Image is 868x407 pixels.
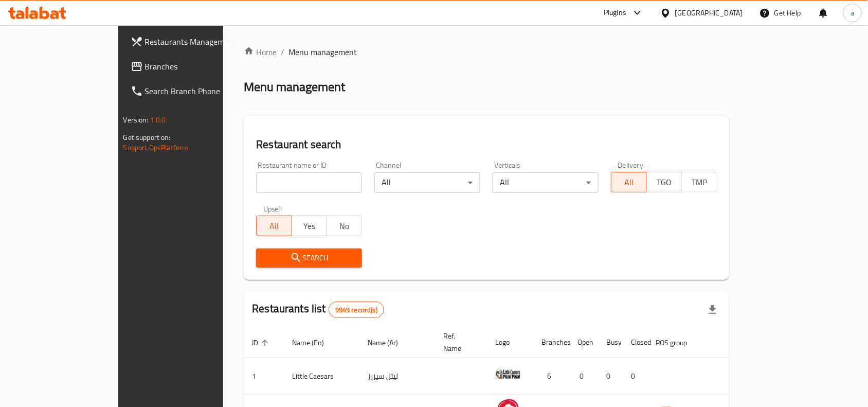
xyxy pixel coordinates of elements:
td: 0 [623,358,647,395]
td: Little Caesars [284,358,359,395]
span: POS group [656,337,700,349]
input: Search for restaurant name or ID.. [256,172,362,193]
th: Closed [623,327,647,358]
button: TGO [646,172,682,192]
span: Yes [296,219,323,234]
td: 1 [244,358,284,395]
span: Name (Ar) [368,337,411,349]
button: Search [256,249,362,268]
h2: Restaurants list [252,301,384,318]
h2: Restaurant search [256,137,717,152]
div: [GEOGRAPHIC_DATA] [675,7,743,19]
button: Yes [292,216,327,236]
span: All [616,175,642,190]
a: Restaurants Management [122,29,263,54]
div: Plugins [604,7,626,19]
button: All [256,216,292,236]
label: Delivery [618,162,644,169]
span: 1.0.0 [150,113,166,127]
a: Support.OpsPlatform [123,141,189,154]
h2: Menu management [244,79,345,95]
div: All [493,172,599,193]
span: All [261,219,287,234]
img: Little Caesars [495,361,521,387]
td: 6 [533,358,569,395]
div: Total records count [329,302,384,318]
span: 9949 record(s) [329,305,384,315]
span: Ref. Name [443,330,475,355]
span: a [851,7,854,19]
label: Upsell [263,205,282,213]
span: TMP [686,175,713,190]
button: No [327,216,362,236]
span: ID [252,337,272,349]
a: Branches [122,54,263,79]
button: TMP [681,172,717,192]
li: / [281,46,284,58]
span: Name (En) [292,337,337,349]
span: No [331,219,358,234]
span: Get support on: [123,131,171,144]
button: All [611,172,646,192]
th: Logo [487,327,533,358]
td: ليتل سيزرز [359,358,435,395]
td: 0 [598,358,623,395]
span: Version: [123,113,149,127]
nav: breadcrumb [244,46,729,58]
span: Restaurants Management [145,36,255,48]
th: Busy [598,327,623,358]
div: Export file [700,297,725,322]
a: Search Branch Phone [122,79,263,103]
span: TGO [651,175,678,190]
span: Branches [145,60,255,73]
span: Menu management [288,46,357,58]
span: Search Branch Phone [145,85,255,97]
th: Open [569,327,598,358]
div: All [374,172,480,193]
span: Search [264,252,354,264]
td: 0 [569,358,598,395]
th: Branches [533,327,569,358]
